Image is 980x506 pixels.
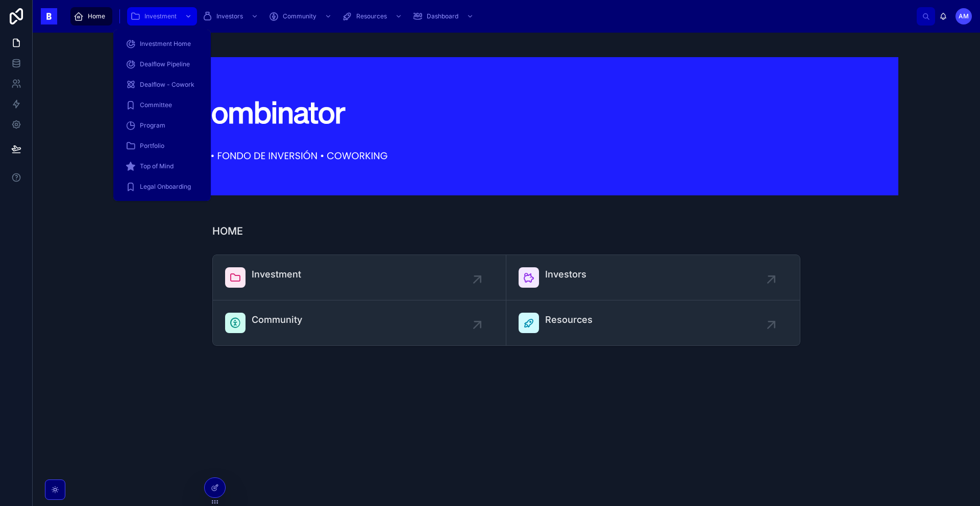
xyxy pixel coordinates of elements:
[140,40,191,48] span: Investment Home
[265,7,337,26] a: Community
[119,178,205,196] a: Legal Onboarding
[119,55,205,73] a: Dealflow Pipeline
[199,7,263,26] a: Investors
[212,224,243,238] h1: HOME
[140,101,172,109] span: Committee
[119,116,205,135] a: Program
[506,255,800,300] a: Investors
[409,7,479,26] a: Dashboard
[140,142,164,150] span: Portfolio
[427,12,458,20] span: Dashboard
[506,300,800,345] a: Resources
[356,12,387,20] span: Resources
[545,313,593,327] span: Resources
[119,35,205,53] a: Investment Home
[283,12,316,20] span: Community
[216,12,243,20] span: Investors
[252,267,301,282] span: Investment
[213,255,506,300] a: Investment
[70,7,112,26] a: Home
[545,267,586,282] span: Investors
[119,75,205,94] a: Dealflow - Cowork
[140,162,174,170] span: Top of Mind
[959,12,969,20] span: AM
[140,60,190,68] span: Dealflow Pipeline
[119,96,205,114] a: Committee
[140,81,194,89] span: Dealflow - Cowork
[140,183,191,191] span: Legal Onboarding
[339,7,407,26] a: Resources
[144,12,177,20] span: Investment
[252,313,302,327] span: Community
[119,157,205,175] a: Top of Mind
[213,300,506,345] a: Community
[88,12,105,20] span: Home
[41,8,57,24] img: App logo
[114,57,898,195] img: 18445-Captura-de-Pantalla-2024-03-07-a-las-17.49.44.png
[65,5,917,28] div: scrollable content
[119,137,205,155] a: Portfolio
[140,121,165,130] span: Program
[127,7,197,26] a: Investment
